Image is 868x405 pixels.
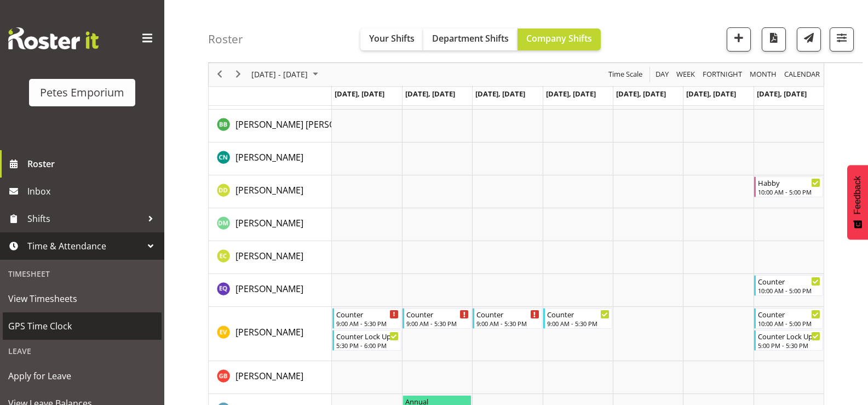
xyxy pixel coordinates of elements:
[235,370,303,382] span: [PERSON_NAME]
[209,208,332,241] td: David McAuley resource
[27,210,142,227] span: Shifts
[754,176,823,197] div: Danielle Donselaar"s event - Habby Begin From Sunday, August 31, 2025 at 10:00:00 AM GMT+12:00 En...
[543,308,612,329] div: Eva Vailini"s event - Counter Begin From Thursday, August 28, 2025 at 9:00:00 AM GMT+12:00 Ends A...
[758,341,820,350] div: 5:00 PM - 5:30 PM
[27,183,159,199] span: Inbox
[235,118,373,130] span: [PERSON_NAME] [PERSON_NAME]
[209,142,332,175] td: Christine Neville resource
[853,176,863,214] span: Feedback
[3,263,162,285] div: Timesheet
[403,308,472,329] div: Eva Vailini"s event - Counter Begin From Tuesday, August 26, 2025 at 9:00:00 AM GMT+12:00 Ends At...
[27,238,142,254] span: Time & Attendance
[3,312,162,340] a: GPS Time Clock
[607,68,645,82] button: Time Scale
[235,151,303,164] a: [PERSON_NAME]
[235,118,373,131] a: [PERSON_NAME] [PERSON_NAME]
[758,286,820,295] div: 10:00 AM - 5:00 PM
[336,309,399,320] div: Counter
[8,27,99,49] img: Rosterit website logo
[783,68,821,82] span: calendar
[830,27,854,52] button: Filter Shifts
[360,28,423,50] button: Your Shifts
[209,110,332,142] td: Beena Beena resource
[758,276,820,287] div: Counter
[406,319,469,328] div: 9:00 AM - 5:30 PM
[209,361,332,394] td: Gillian Byford resource
[235,326,303,339] a: [PERSON_NAME]
[212,68,227,82] button: Previous
[332,330,401,351] div: Eva Vailini"s event - Counter Lock Up Begin From Monday, August 25, 2025 at 5:30:00 PM GMT+12:00 ...
[749,68,778,82] span: Month
[797,27,821,52] button: Send a list of all shifts for the selected filtered period to all rostered employees.
[547,319,610,328] div: 9:00 AM - 5:30 PM
[432,32,509,44] span: Department Shifts
[209,274,332,307] td: Esperanza Querido resource
[235,283,303,295] span: [PERSON_NAME]
[748,68,779,82] button: Timeline Month
[235,184,303,196] span: [PERSON_NAME]
[250,68,323,82] button: August 2025
[518,28,601,50] button: Company Shifts
[758,309,820,320] div: Counter
[235,217,303,229] span: [PERSON_NAME]
[235,326,303,338] span: [PERSON_NAME]
[235,369,303,383] a: [PERSON_NAME]
[702,68,743,82] span: Fortnight
[3,285,162,312] a: View Timesheets
[675,68,696,82] span: Week
[607,68,643,82] span: Time Scale
[235,282,303,295] a: [PERSON_NAME]
[727,27,751,52] button: Add a new shift
[332,308,401,329] div: Eva Vailini"s event - Counter Begin From Monday, August 25, 2025 at 9:00:00 AM GMT+12:00 Ends At ...
[369,32,415,44] span: Your Shifts
[336,330,399,341] div: Counter Lock Up
[235,216,303,230] a: [PERSON_NAME]
[248,63,325,86] div: August 25 - 31, 2025
[473,308,542,329] div: Eva Vailini"s event - Counter Begin From Wednesday, August 27, 2025 at 9:00:00 AM GMT+12:00 Ends ...
[757,89,807,99] span: [DATE], [DATE]
[701,68,744,82] button: Fortnight
[209,175,332,208] td: Danielle Donselaar resource
[616,89,666,99] span: [DATE], [DATE]
[758,330,820,341] div: Counter Lock Up
[686,89,736,99] span: [DATE], [DATE]
[546,89,596,99] span: [DATE], [DATE]
[8,290,156,307] span: View Timesheets
[3,340,162,362] div: Leave
[758,319,820,328] div: 10:00 AM - 5:00 PM
[476,309,539,320] div: Counter
[235,250,303,262] span: [PERSON_NAME]
[231,68,246,82] button: Next
[336,341,399,350] div: 5:30 PM - 6:00 PM
[229,63,248,86] div: next period
[8,368,156,384] span: Apply for Leave
[27,156,159,172] span: Roster
[476,319,539,328] div: 9:00 AM - 5:30 PM
[8,318,156,334] span: GPS Time Clock
[654,68,671,82] button: Timeline Day
[847,165,868,239] button: Feedback - Show survey
[406,309,469,320] div: Counter
[654,68,670,82] span: Day
[758,187,820,196] div: 10:00 AM - 5:00 PM
[526,32,592,44] span: Company Shifts
[235,249,303,263] a: [PERSON_NAME]
[475,89,525,99] span: [DATE], [DATE]
[335,89,384,99] span: [DATE], [DATE]
[405,89,455,99] span: [DATE], [DATE]
[423,28,518,50] button: Department Shifts
[209,307,332,361] td: Eva Vailini resource
[40,84,124,101] div: Petes Emporium
[3,362,162,390] a: Apply for Leave
[235,151,303,163] span: [PERSON_NAME]
[210,63,229,86] div: previous period
[675,68,697,82] button: Timeline Week
[209,241,332,274] td: Emma Croft resource
[758,177,820,188] div: Habby
[762,27,786,52] button: Download a PDF of the roster according to the set date range.
[754,275,823,296] div: Esperanza Querido"s event - Counter Begin From Sunday, August 31, 2025 at 10:00:00 AM GMT+12:00 E...
[336,319,399,328] div: 9:00 AM - 5:30 PM
[208,33,243,45] h4: Roster
[250,68,309,82] span: [DATE] - [DATE]
[235,184,303,197] a: [PERSON_NAME]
